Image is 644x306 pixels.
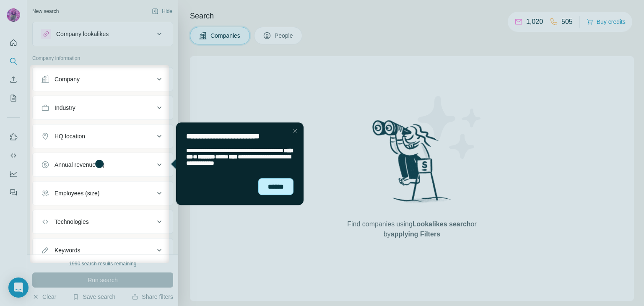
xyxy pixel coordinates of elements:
div: HQ location [55,132,85,140]
div: Company [55,75,80,83]
div: Technologies [55,218,89,226]
button: Technologies [33,212,173,232]
div: 1990 search results remaining [69,260,137,267]
button: Industry [33,98,173,118]
iframe: Tooltip [169,121,305,207]
div: Employees (size) [55,189,99,197]
button: Keywords [33,240,173,260]
div: Annual revenue ($) [55,161,104,169]
button: Annual revenue ($) [33,155,173,175]
div: Keywords [55,246,80,254]
button: HQ location [33,126,173,146]
div: Industry [55,104,75,112]
button: Employees (size) [33,183,173,203]
button: Company [33,69,173,89]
